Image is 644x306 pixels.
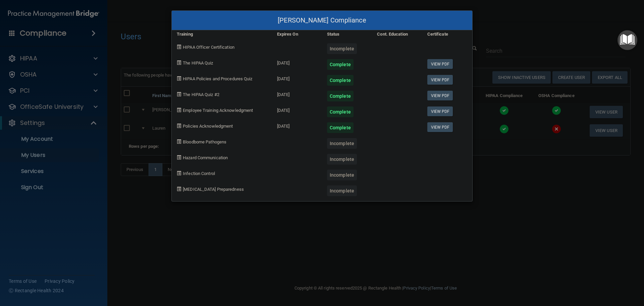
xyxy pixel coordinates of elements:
div: [PERSON_NAME] Compliance [172,11,472,30]
div: Status [322,30,372,38]
div: [DATE] [272,86,322,101]
div: Training [172,30,272,38]
div: Incomplete [327,138,357,149]
a: View PDF [427,75,453,85]
div: Incomplete [327,154,357,165]
div: Incomplete [327,170,357,180]
div: [DATE] [272,117,322,133]
div: Complete [327,122,354,133]
div: Complete [327,75,354,86]
div: Incomplete [327,43,357,54]
div: Certificate [422,30,472,38]
div: [DATE] [272,70,322,86]
a: View PDF [427,106,453,116]
div: Complete [327,91,354,101]
span: Bloodborne Pathogens [183,139,226,144]
div: Complete [327,59,354,70]
span: The HIPAA Quiz #2 [183,92,219,97]
div: Incomplete [327,185,357,196]
button: Open Resource Center [618,30,637,50]
span: HIPAA Policies and Procedures Quiz [183,76,252,81]
a: View PDF [427,122,453,132]
span: The HIPAA Quiz [183,60,213,65]
div: [DATE] [272,54,322,70]
a: View PDF [427,91,453,100]
span: Infection Control [183,171,215,176]
span: Employee Training Acknowledgment [183,108,253,113]
div: Expires On [272,30,322,38]
span: Hazard Communication [183,155,228,160]
span: Policies Acknowledgment [183,124,233,129]
div: Cont. Education [372,30,422,38]
span: [MEDICAL_DATA] Preparedness [183,187,244,192]
div: Complete [327,106,354,117]
span: HIPAA Officer Certification [183,45,234,50]
div: [DATE] [272,101,322,117]
a: View PDF [427,59,453,69]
